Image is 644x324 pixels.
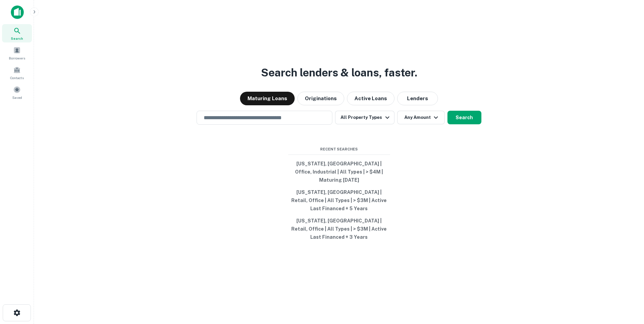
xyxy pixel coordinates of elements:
[2,44,32,62] a: Borrowers
[9,55,25,61] span: Borrowers
[288,186,390,215] button: [US_STATE], [GEOGRAPHIC_DATA] | Retail, Office | All Types | > $3M | Active Last Financed + 5 Years
[288,146,390,152] span: Recent Searches
[11,5,24,19] img: capitalize-icon.png
[11,36,23,41] span: Search
[2,24,32,42] a: Search
[10,75,24,80] span: Contacts
[240,92,295,105] button: Maturing Loans
[297,92,344,105] button: Originations
[447,111,481,124] button: Search
[12,95,22,100] span: Saved
[335,111,394,124] button: All Property Types
[261,65,417,81] h3: Search lenders & loans, faster.
[397,111,445,124] button: Any Amount
[2,64,32,82] a: Contacts
[347,92,394,105] button: Active Loans
[288,158,390,186] button: [US_STATE], [GEOGRAPHIC_DATA] | Office, Industrial | All Types | > $4M | Maturing [DATE]
[2,83,32,102] a: Saved
[610,270,644,302] iframe: Chat Widget
[397,92,438,105] button: Lenders
[288,215,390,243] button: [US_STATE], [GEOGRAPHIC_DATA] | Retail, Office | All Types | > $3M | Active Last Financed + 3 Years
